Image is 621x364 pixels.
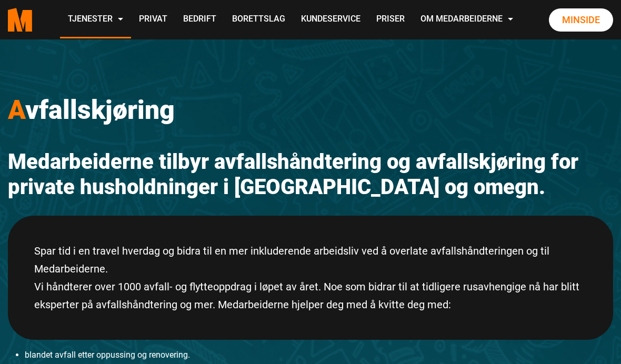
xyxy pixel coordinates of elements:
h2: Medarbeiderne tilbyr avfallshåndtering og avfallskjøring for private husholdninger i [GEOGRAPHIC_... [8,149,613,200]
li: blandet avfall etter oppussing og renovering. [25,348,613,362]
a: Tjenester [60,1,131,38]
a: Kundeservice [293,1,368,38]
h1: vfallskjøring [8,94,613,126]
a: Borettslag [224,1,293,38]
div: Spar tid i en travel hverdag og bidra til en mer inkluderende arbeidsliv ved å overlate avfallshå... [8,216,613,340]
a: Om Medarbeiderne [413,1,521,38]
a: Priser [368,1,413,38]
span: A [8,95,25,125]
a: Privat [131,1,175,38]
a: Minside [549,8,613,32]
a: Bedrift [175,1,224,38]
